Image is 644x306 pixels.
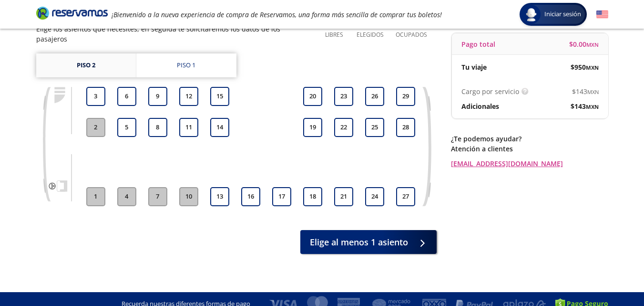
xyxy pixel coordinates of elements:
button: 13 [210,187,229,206]
a: [EMAIL_ADDRESS][DOMAIN_NAME] [451,158,608,169]
button: 4 [117,187,136,206]
button: Elige al menos 1 asiento [300,230,437,254]
small: MXN [586,103,599,110]
button: 20 [303,87,322,106]
button: 23 [334,87,353,106]
button: 29 [396,87,415,106]
a: Piso 2 [36,53,136,77]
span: $ 143 [572,86,599,96]
span: $ 950 [571,62,599,72]
p: Pago total [461,39,495,49]
p: Tu viaje [461,62,487,72]
p: Atención a clientes [451,144,608,154]
button: 21 [334,187,353,206]
span: $ 0.00 [569,39,599,49]
small: MXN [586,64,599,71]
p: Elige los asientos que necesites, en seguida te solicitaremos los datos de los pasajeros [36,24,312,44]
span: Iniciar sesión [541,10,585,19]
button: 10 [179,187,198,206]
button: 28 [396,118,415,137]
button: 15 [210,87,229,106]
button: 12 [179,87,198,106]
i: Brand Logo [36,6,108,20]
button: 27 [396,187,415,206]
button: 6 [117,87,136,106]
button: 16 [241,187,260,206]
div: Piso 1 [177,61,195,70]
button: 19 [303,118,322,137]
button: 18 [303,187,322,206]
button: 11 [179,118,198,137]
p: 0 Elegidos [354,22,386,39]
p: Cargo por servicio [461,86,519,96]
a: Piso 1 [136,53,236,77]
button: 9 [148,87,167,106]
p: Adicionales [461,101,499,111]
span: $ 143 [571,101,599,111]
button: 24 [365,187,384,206]
button: 14 [210,118,229,137]
button: 2 [86,118,105,137]
button: 26 [365,87,384,106]
p: 28 Libres [321,22,348,39]
button: 25 [365,118,384,137]
a: Brand Logo [36,6,108,23]
p: 5 Ocupados [393,22,429,39]
button: 17 [272,187,291,206]
button: 22 [334,118,353,137]
button: 3 [86,87,105,106]
small: MXN [587,88,599,95]
button: 1 [86,187,105,206]
button: 7 [148,187,167,206]
button: 8 [148,118,167,137]
small: MXN [586,41,599,48]
button: 5 [117,118,136,137]
button: English [596,9,608,21]
em: ¡Bienvenido a la nueva experiencia de compra de Reservamos, una forma más sencilla de comprar tus... [112,10,442,19]
p: ¿Te podemos ayudar? [451,134,608,144]
span: Elige al menos 1 asiento [310,236,408,249]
